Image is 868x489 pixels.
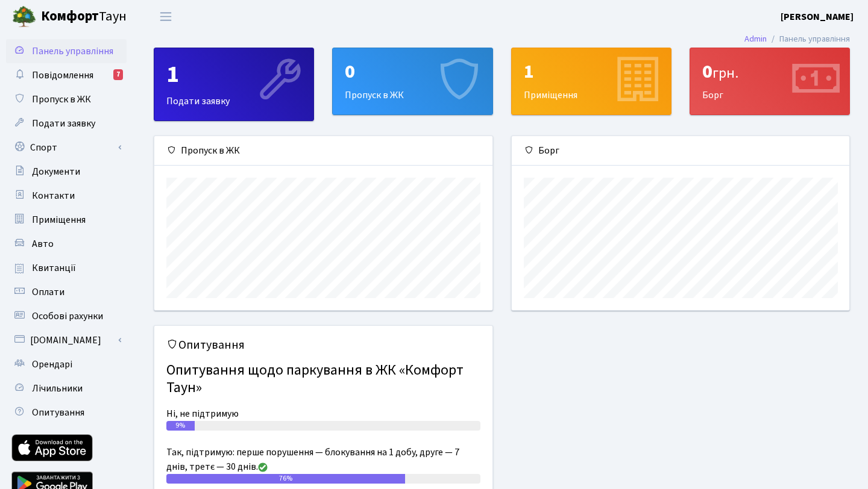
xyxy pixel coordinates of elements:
[166,60,301,89] div: 1
[345,60,480,83] div: 0
[32,310,103,323] span: Особові рахунки
[32,117,95,130] span: Подати заявку
[32,69,93,82] span: Повідомлення
[166,406,480,421] div: Ні, не підтримую
[6,280,127,304] a: Оплати
[744,33,767,45] a: Admin
[6,328,127,352] a: [DOMAIN_NAME]
[524,60,659,83] div: 1
[113,69,123,80] div: 7
[333,48,492,114] div: Пропуск в ЖК
[6,352,127,376] a: Орендарі
[6,87,127,111] a: Пропуск в ЖК
[6,111,127,135] a: Подати заявку
[166,338,480,352] h5: Опитування
[32,45,113,58] span: Панель управління
[41,7,127,27] span: Таун
[166,445,480,474] div: Так, підтримую: перше порушення — блокування на 1 добу, друге — 7 днів, третє — 30 днів.
[6,256,127,280] a: Квитанції
[41,7,99,26] b: Комфорт
[332,48,492,115] a: 0Пропуск в ЖК
[32,213,86,226] span: Приміщення
[32,358,72,371] span: Орендарі
[6,135,127,160] a: Спорт
[151,7,181,26] button: Переключити навігацію
[781,10,854,23] b: [PERSON_NAME]
[781,10,854,24] a: [PERSON_NAME]
[6,400,127,425] a: Опитування
[154,48,313,120] div: Подати заявку
[32,285,64,299] span: Оплати
[6,208,127,232] a: Приміщення
[767,33,850,46] li: Панель управління
[6,184,127,208] a: Контакти
[6,160,127,184] a: Документи
[690,48,849,114] div: Борг
[166,421,195,431] div: 9%
[12,5,36,29] img: logo.png
[154,48,314,121] a: 1Подати заявку
[6,232,127,256] a: Авто
[6,39,127,63] a: Панель управління
[32,406,84,419] span: Опитування
[32,165,80,178] span: Документи
[512,48,671,114] div: Приміщення
[32,189,75,202] span: Контакти
[32,261,76,275] span: Квитанції
[726,26,868,52] nav: breadcrumb
[6,304,127,328] a: Особові рахунки
[512,136,850,166] div: Борг
[166,357,480,402] h4: Опитування щодо паркування в ЖК «Комфорт Таун»
[702,60,837,83] div: 0
[6,63,127,87] a: Повідомлення7
[166,474,405,484] div: 76%
[154,136,492,166] div: Пропуск в ЖК
[32,382,83,395] span: Лічильники
[32,237,54,251] span: Авто
[511,48,671,115] a: 1Приміщення
[32,93,91,106] span: Пропуск в ЖК
[6,376,127,400] a: Лічильники
[712,63,738,84] span: грн.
